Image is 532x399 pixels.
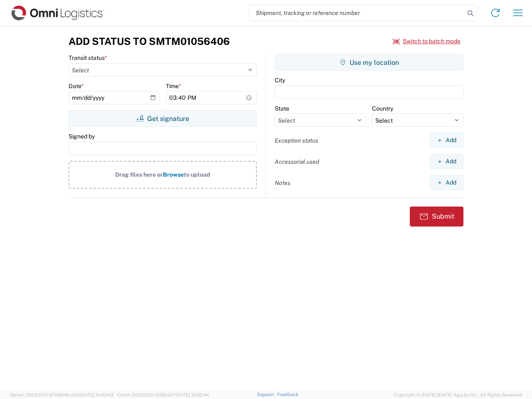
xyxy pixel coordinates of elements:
[410,207,463,227] button: Submit
[393,34,461,48] button: Switch to batch mode
[277,392,298,397] a: Feedback
[163,171,184,178] span: Browse
[249,5,465,21] input: Shipment, tracking or reference number
[430,133,463,148] button: Add
[257,392,278,397] a: Support
[430,154,463,169] button: Add
[69,110,257,127] button: Get signature
[184,171,210,178] span: to upload
[117,392,209,397] span: Client: 2025.20.0-035ba07
[275,137,318,144] label: Exception status
[394,391,522,399] span: Copyright © [DATE]-[DATE] Agistix Inc., All Rights Reserved
[372,105,393,112] label: Country
[80,392,113,397] span: [DATE] 10:43:43
[115,171,163,178] span: Drag files here or
[430,175,463,190] button: Add
[10,392,113,397] span: Server: 2025.20.0-970904bc0f3
[275,54,463,71] button: Use my location
[275,179,291,187] label: Notes
[69,54,107,62] label: Transit status
[175,392,209,397] span: [DATE] 10:52:44
[275,105,289,112] label: State
[166,82,181,90] label: Time
[69,133,95,140] label: Signed by
[275,158,319,165] label: Accessorial used
[69,82,84,90] label: Date
[69,35,230,47] h3: Add Status to SMTM01056406
[275,76,285,84] label: City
